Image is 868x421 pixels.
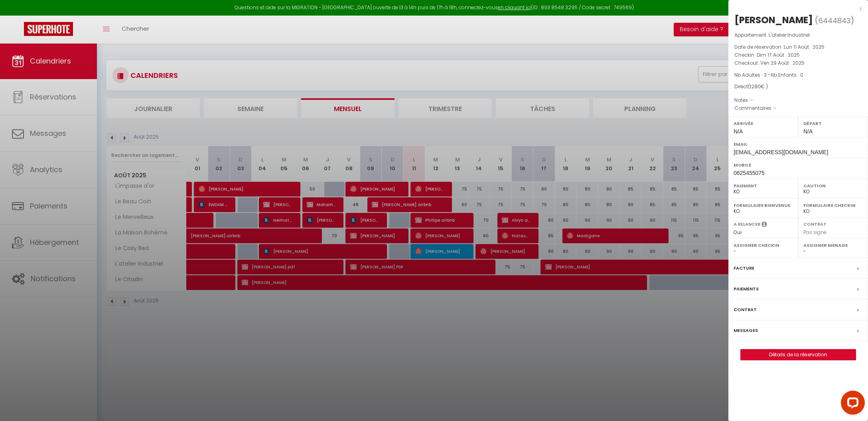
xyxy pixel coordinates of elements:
[734,51,862,59] p: Checkin :
[734,170,765,176] span: 0625455075
[734,149,828,155] span: [EMAIL_ADDRESS][DOMAIN_NAME]
[734,161,863,169] label: Mobile
[803,182,863,190] label: Caution
[734,182,793,190] label: Paiement
[741,350,856,360] a: Détails de la réservation
[734,71,803,78] span: Nb Adultes : 3 -
[734,104,862,112] p: Commentaires :
[750,83,761,90] span: 1280
[734,140,863,148] label: Email
[760,60,805,66] span: Ven 29 Août . 2025
[771,71,803,78] span: Nb Enfants : 0
[784,44,825,50] span: Lun 11 Août . 2025
[734,201,793,209] label: Formulaire Bienvenue
[740,349,856,360] button: Détails de la réservation
[774,105,777,111] span: -
[803,241,863,249] label: Assigner Menage
[750,97,753,103] span: -
[834,387,868,421] iframe: LiveChat chat widget
[734,221,760,228] label: A relancer
[734,306,757,314] label: Contrat
[757,52,800,58] span: Dim 17 Août . 2025
[734,241,793,249] label: Assigner Checkin
[734,14,813,26] div: [PERSON_NAME]
[734,119,793,127] label: Arrivée
[761,221,767,230] i: Sélectionner OUI si vous souhaiter envoyer les séquences de messages post-checkout
[734,83,862,91] div: Direct
[803,201,863,209] label: Formulaire Checkin
[734,31,862,39] p: Appartement :
[734,128,743,135] span: N/A
[818,16,850,26] span: 6444843
[734,59,862,67] p: Checkout :
[734,326,758,335] label: Messages
[734,43,862,51] p: Date de réservation :
[734,264,754,272] label: Facture
[803,229,827,236] span: Pas signé
[815,15,854,26] span: ( )
[803,128,813,135] span: N/A
[803,221,827,226] label: Contrat
[769,32,810,38] span: L'atelier Industriel
[728,4,862,14] div: x
[803,119,863,127] label: Départ
[734,285,759,293] label: Paiements
[748,83,768,90] span: ( € )
[734,96,862,104] p: Notes :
